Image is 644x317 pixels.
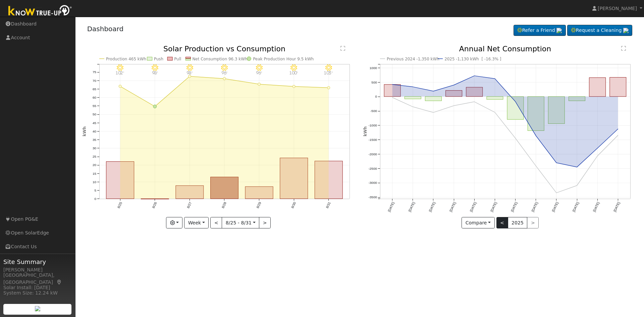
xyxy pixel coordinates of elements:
circle: onclick="" [617,128,620,130]
a: Refer a Friend [514,25,566,36]
circle: onclick="" [452,84,455,87]
circle: onclick="" [119,85,121,88]
button: Compare [462,217,495,228]
button: Week [184,217,209,228]
text: [DATE] [428,201,436,212]
rect: onclick="" [507,97,524,119]
i: 8/28 - Clear [221,64,228,71]
i: 8/31 - Clear [325,64,332,71]
text: -1500 [368,138,377,142]
rect: onclick="" [210,177,238,199]
circle: onclick="" [555,162,558,164]
circle: onclick="" [432,111,435,114]
circle: onclick="" [576,184,578,187]
text: Annual Net Consumption [459,45,551,53]
text: Solar Production vs Consumption [163,45,285,53]
circle: onclick="" [412,86,414,88]
text: Push [154,57,163,61]
text: 30 [92,146,96,150]
rect: onclick="" [528,97,544,131]
text: Pull [174,57,181,61]
rect: onclick="" [280,158,308,199]
rect: onclick="" [466,87,483,97]
circle: onclick="" [258,83,260,86]
text: 2025 -1,130 kWh [ -16.3% ] [444,57,501,61]
p: 96° [218,71,230,75]
a: Map [56,279,62,285]
text: [DATE] [613,201,621,212]
text: -2000 [368,152,377,156]
i: 8/25 - Clear [117,64,123,71]
text: [DATE] [449,201,457,212]
rect: onclick="" [446,91,462,97]
text: [DATE] [408,201,416,212]
text: Production 465 kWh [106,57,146,61]
i: 8/30 - Clear [290,64,297,71]
span: [PERSON_NAME] [598,6,637,11]
circle: onclick="" [153,105,156,108]
text: 8/25 [117,201,123,209]
text: [DATE] [531,201,539,212]
p: 102° [114,71,126,75]
rect: onclick="" [487,97,503,100]
text: 55 [92,104,96,108]
circle: onclick="" [412,106,414,108]
circle: onclick="" [188,75,191,78]
text: 60 [92,96,96,99]
img: Know True-Up [5,4,75,19]
text: Peak Production Hour 9.5 kWh [253,57,314,61]
text: kWh [363,126,368,137]
rect: onclick="" [548,97,565,124]
text: [DATE] [551,201,559,212]
rect: onclick="" [589,78,606,97]
button: < [210,217,222,228]
circle: onclick="" [596,155,599,157]
text: 500 [371,81,377,84]
div: [GEOGRAPHIC_DATA], [GEOGRAPHIC_DATA] [3,272,72,286]
rect: onclick="" [610,77,626,97]
div: Solar Install: [DATE] [3,284,72,291]
text:  [621,46,626,51]
text: -2500 [368,167,377,170]
circle: onclick="" [473,74,476,77]
p: 96° [253,71,265,75]
rect: onclick="" [176,186,204,199]
text: -1000 [368,123,377,127]
img: retrieve [556,28,562,33]
img: retrieve [623,28,629,33]
p: 103° [323,71,334,75]
i: 8/29 - Clear [256,64,263,71]
rect: onclick="" [569,97,585,101]
circle: onclick="" [555,192,558,194]
text: Previous 2024 -1,350 kWh [387,57,439,61]
circle: onclick="" [223,77,226,80]
circle: onclick="" [391,96,394,99]
circle: onclick="" [617,134,620,137]
i: 8/26 - Clear [152,64,158,71]
text: [DATE] [572,201,580,212]
text: 15 [92,172,96,175]
i: 8/27 - Clear [186,64,193,71]
button: 2025 [508,217,528,228]
text: [DATE] [469,201,477,212]
text: -3500 [368,196,377,199]
text: 8/28 [221,201,227,209]
a: Request a Cleaning [567,25,632,36]
text: 0 [94,197,96,201]
text: [DATE] [387,201,395,212]
text: [DATE] [511,201,518,212]
a: Dashboard [87,25,124,33]
text: 1000 [370,66,377,70]
div: System Size: 12.24 kW [3,289,72,297]
circle: onclick="" [494,77,496,80]
p: 100° [288,71,300,75]
button: < [496,217,508,228]
text: 40 [92,129,96,133]
text: 45 [92,121,96,125]
text: 20 [92,163,96,167]
text: 8/31 [325,201,331,209]
text: 8/27 [186,201,192,209]
circle: onclick="" [391,83,394,86]
text: 35 [92,138,96,142]
text: 70 [92,79,96,83]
